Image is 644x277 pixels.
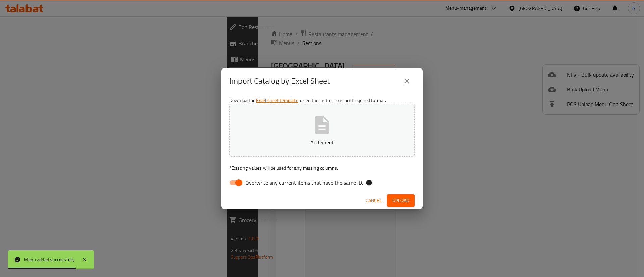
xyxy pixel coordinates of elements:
[392,196,409,205] span: Upload
[256,96,298,105] a: Excel sheet template
[366,196,382,205] span: Cancel
[240,138,404,146] p: Add Sheet
[229,76,330,86] h2: Import Catalog by Excel Sheet
[387,194,415,207] button: Upload
[229,104,415,157] button: Add Sheet
[221,94,423,192] div: Download an to see the instructions and required format.
[245,179,363,187] span: Overwrite any current items that have the same ID.
[398,73,415,89] button: close
[24,256,75,263] div: Menu added successfully
[366,179,372,186] svg: If the overwrite option isn't selected, then the items that match an existing ID will be ignored ...
[229,165,415,171] p: Existing values will be used for any missing columns.
[363,194,384,207] button: Cancel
